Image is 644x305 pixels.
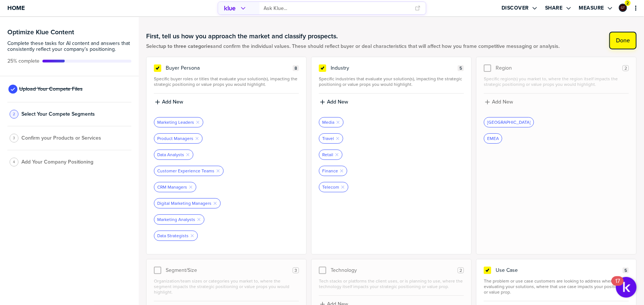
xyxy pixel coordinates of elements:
[216,169,220,173] button: Remove Tag
[335,136,340,141] button: Remove Tag
[7,41,131,52] span: Complete these tasks for AI content and answers that consistently reflect your company’s position...
[7,5,25,11] span: Home
[195,136,199,141] button: Remove Tag
[624,66,627,71] span: 2
[492,99,513,105] label: Add New
[616,277,637,298] button: Open Resource Center, 17 new notifications
[196,120,200,125] button: Remove Tag
[197,217,201,222] button: Remove Tag
[21,111,95,117] span: Select Your Compete Segments
[13,159,15,165] span: 4
[21,159,93,165] span: Add Your Company Positioning
[502,5,529,11] label: Discover
[319,76,464,87] span: Specific industries that evaluate your solution(s), impacting the strategic positioning or value ...
[19,86,83,92] span: Upload Your Compete Files
[340,169,344,173] button: Remove Tag
[189,185,193,189] button: Remove Tag
[627,0,629,6] span: 2
[609,32,637,49] button: Done
[154,98,299,106] button: Add New
[146,43,559,49] span: Select and confirm the individual values. These should reflect buyer or deal characteristics that...
[154,278,299,295] span: Organization/team sizes or categories you market to, where the segment impacts the strategic posi...
[154,76,299,87] span: Specific buyer roles or titles that evaluate your solution(s), impacting the strategic positionin...
[264,2,411,14] input: Ask Klue...
[620,4,626,11] img: ee1355cada6433fc92aa15fbfe4afd43-sml.png
[545,5,563,11] label: Share
[341,185,345,189] button: Remove Tag
[484,76,629,87] span: Specific region(s) you market to, where the region itself impacts the strategic positioning or va...
[7,29,131,35] h3: Optimize Klue Content
[327,99,348,105] label: Add New
[496,267,518,273] span: Use Case
[484,278,629,295] span: The problem or use case customers are looking to address when evaluating your solutions, where th...
[13,111,15,117] span: 2
[484,98,629,106] button: Add New
[459,268,462,273] span: 2
[7,58,39,64] span: Active
[295,268,297,273] span: 3
[335,152,339,157] button: Remove Tag
[496,65,512,71] span: Region
[295,66,297,71] span: 8
[459,66,462,71] span: 5
[186,152,190,157] button: Remove Tag
[166,65,200,71] span: Buyer Persona
[331,267,357,273] span: Technology
[162,99,183,105] label: Add New
[336,120,340,125] button: Remove Tag
[624,268,627,273] span: 5
[213,201,217,206] button: Remove Tag
[619,4,627,12] div: Graham Tutti
[160,42,213,50] strong: up to three categories
[319,98,464,106] button: Add New
[331,65,349,71] span: Industry
[190,234,194,238] button: Remove Tag
[618,3,628,13] a: Edit Profile
[166,267,197,273] span: Segment/Size
[579,5,605,11] label: Measure
[13,135,15,141] span: 3
[146,32,559,41] h1: First, tell us how you approach the market and classify prospects.
[616,37,630,44] label: Done
[615,281,620,291] div: 17
[21,135,101,141] span: Confirm your Products or Services
[319,278,464,290] span: Tech stacks or platforms the client uses, or is planning to use, where the technology itself impa...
